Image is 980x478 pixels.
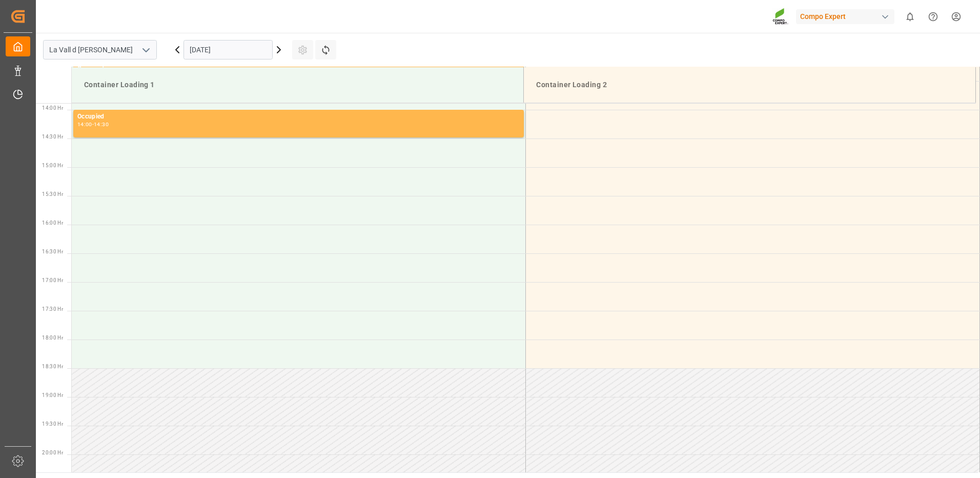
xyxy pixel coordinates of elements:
span: 17:30 Hr [42,306,63,312]
input: DD.MM.YYYY [183,40,273,59]
button: show 0 new notifications [899,5,922,28]
div: Occupied [77,112,520,122]
span: 19:00 Hr [42,392,63,398]
span: 17:00 Hr [42,277,63,283]
span: 16:00 Hr [42,220,63,226]
div: - [92,122,94,127]
span: 18:00 Hr [42,335,63,341]
span: 15:30 Hr [42,191,63,197]
button: Help Center [922,5,945,28]
input: Type to search/select [43,40,157,59]
button: open menu [138,42,153,58]
span: 14:30 Hr [42,134,63,140]
span: 14:00 Hr [42,105,63,111]
button: Compo Expert [796,7,899,26]
span: 16:30 Hr [42,249,63,254]
span: 18:30 Hr [42,364,63,369]
span: 19:30 Hr [42,421,63,427]
div: Container Loading 2 [532,75,967,94]
div: Compo Expert [796,9,894,24]
img: Screenshot%202023-09-29%20at%2010.02.21.png_1712312052.png [772,8,789,26]
div: Container Loading 1 [80,75,515,94]
span: 15:00 Hr [42,163,63,168]
div: 14:00 [77,122,92,127]
div: 14:30 [94,122,109,127]
span: 20:00 Hr [42,450,63,455]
